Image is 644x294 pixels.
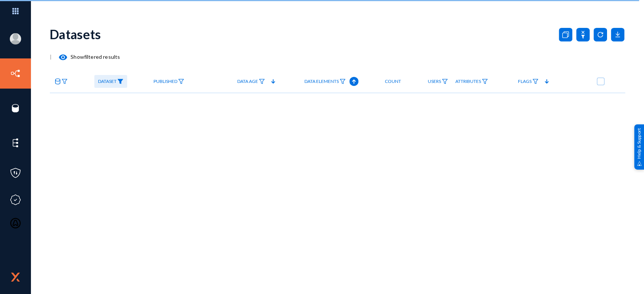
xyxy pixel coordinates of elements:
img: icon-filter.svg [532,79,538,84]
span: Published [154,79,177,84]
div: Datasets [50,26,101,42]
span: Users [428,79,441,84]
img: icon-oauth.svg [10,217,21,229]
a: Dataset [94,75,127,88]
a: Data Age [234,75,269,88]
img: help_support.svg [637,161,642,166]
img: icon-filter.svg [442,79,448,84]
a: Data Elements [301,75,349,88]
img: icon-filter.svg [259,79,265,84]
mat-icon: visibility [58,53,68,62]
span: | [50,54,52,60]
span: Count [385,79,401,84]
span: Attributes [455,79,481,84]
span: Data Elements [304,79,339,84]
a: Flags [514,75,542,88]
div: Help & Support [634,124,644,170]
a: Users [424,75,452,88]
span: Show filtered results [52,54,120,60]
img: blank-profile-picture.png [10,33,21,44]
span: Data Age [237,79,258,84]
img: icon-elements.svg [10,137,21,149]
img: icon-policies.svg [10,167,21,179]
img: icon-sources.svg [10,103,21,114]
span: Dataset [98,79,117,84]
img: icon-compliance.svg [10,194,21,205]
span: Flags [518,79,532,84]
img: icon-inventory.svg [10,68,21,79]
img: icon-filter.svg [61,79,68,84]
img: icon-filter.svg [482,79,488,84]
img: app launcher [4,3,27,19]
img: icon-filter-filled.svg [117,79,123,84]
a: Attributes [452,75,492,88]
a: Published [150,75,188,88]
img: icon-filter.svg [340,79,346,84]
img: icon-filter.svg [178,79,184,84]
